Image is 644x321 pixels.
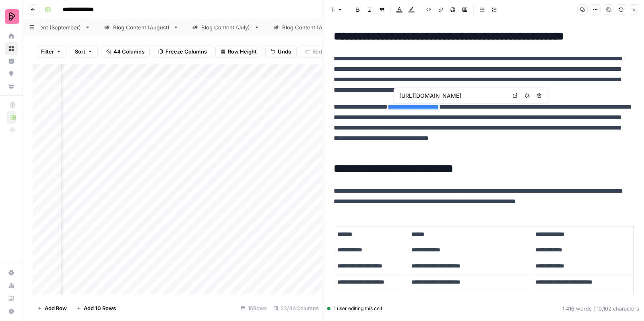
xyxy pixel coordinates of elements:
button: Workspace: Preply [5,6,18,27]
a: Usage [5,279,18,292]
button: Filter [36,45,66,58]
a: Home [5,30,18,43]
span: Freeze Columns [165,47,207,56]
span: 44 Columns [114,47,144,56]
a: Learning Hub [5,292,18,305]
button: Help + Support [5,305,18,318]
img: Preply Logo [5,9,19,24]
span: Undo [278,47,291,56]
button: Add Row [33,302,72,315]
a: Insights [5,55,18,68]
button: Redo [300,45,330,58]
span: Sort [75,47,85,56]
a: Blog Content (August) [97,19,186,35]
div: 16 Rows [237,302,270,315]
span: Add 10 Rows [84,304,116,312]
button: Undo [265,45,297,58]
div: Blog Content (August) [113,23,170,31]
div: Blog Content (April) [282,23,332,31]
span: Row Height [228,47,257,56]
button: Sort [70,45,98,58]
span: Redo [312,47,325,56]
div: Blog Content (July) [201,23,251,31]
div: 1,416 words | 10,102 characters [562,305,639,313]
a: Your Data [5,80,18,93]
span: Add Row [45,304,67,312]
button: Row Height [215,45,262,58]
div: 1 user editing this cell [327,305,382,312]
div: Blog Content (September) [15,23,82,31]
div: 22/44 Columns [270,302,322,315]
a: Settings [5,266,18,279]
span: Filter [41,47,54,56]
button: 44 Columns [101,45,150,58]
button: Add 10 Rows [72,302,121,315]
button: Freeze Columns [153,45,212,58]
a: Opportunities [5,67,18,80]
a: Blog Content (July) [186,19,266,35]
a: Blog Content (April) [266,19,348,35]
a: Browse [5,42,18,55]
